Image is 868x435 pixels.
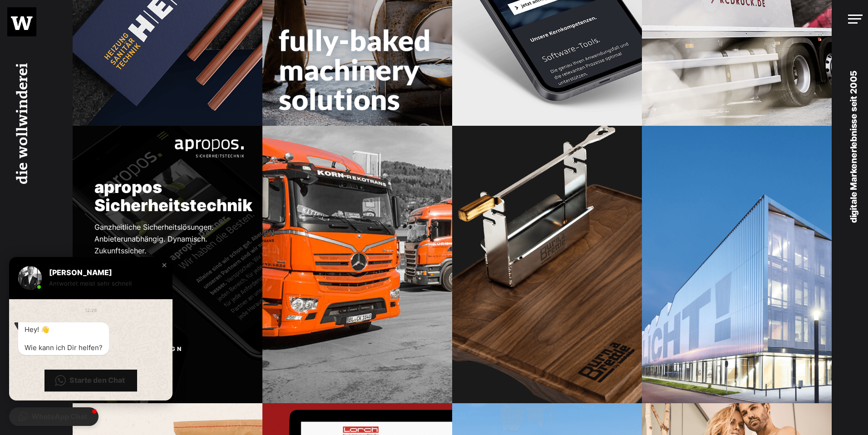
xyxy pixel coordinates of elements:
[49,279,156,288] p: Antwortet meist sehr schnell
[160,261,169,270] div: Close chat window
[25,325,103,334] div: Hey! 👋
[18,266,42,290] img: Manuel Wollwinder
[44,370,137,391] button: Starte den Chat
[166,133,253,162] img: apropos <br>Sicherheitstechnik
[69,376,125,385] span: Starte den Chat
[11,51,40,196] h1: die wollwinderei
[25,343,103,352] div: Wie kann ich Dir helfen?
[9,407,99,426] button: WhatsApp Chat
[85,306,97,315] div: 12:28
[11,16,33,30] img: Logo wollwinder
[73,222,234,257] p: Ganzheitliche Sicherheitslösungen. Anbieterunabhängig. Dynamisch. Zukunftssicher.
[49,268,156,277] div: [PERSON_NAME]
[73,178,262,214] h2: apropos Sicherheitstechnik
